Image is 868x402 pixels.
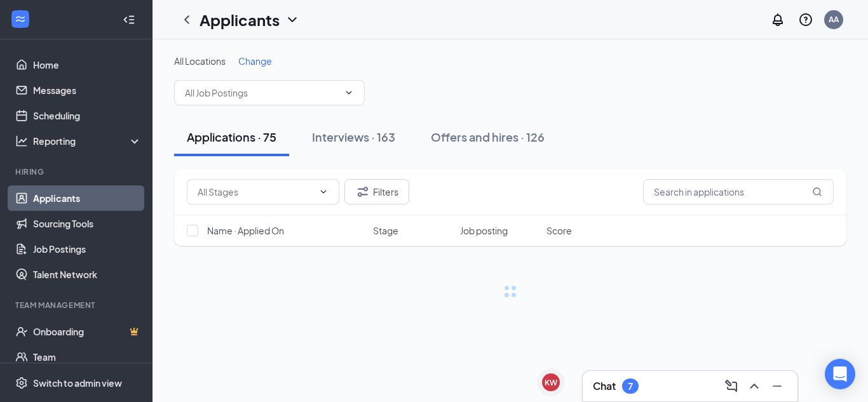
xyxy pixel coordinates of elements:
[33,77,142,103] a: Messages
[185,86,339,100] input: All Job Postings
[721,376,742,396] button: ComposeMessage
[14,13,27,25] svg: WorkstreamLogo
[628,381,633,392] div: 7
[15,377,28,389] svg: Settings
[179,12,194,27] svg: ChevronLeft
[207,224,284,237] span: Name · Applied On
[285,12,300,27] svg: ChevronDown
[33,319,142,344] a: OnboardingCrown
[123,13,135,26] svg: Collapse
[33,103,142,128] a: Scheduling
[33,344,142,370] a: Team
[344,88,354,98] svg: ChevronDown
[373,224,398,237] span: Stage
[770,379,785,394] svg: Minimize
[318,187,329,197] svg: ChevronDown
[825,359,855,389] div: Open Intercom Messenger
[744,376,764,396] button: ChevronUp
[200,9,280,30] h1: Applicants
[238,55,272,67] span: Change
[312,129,395,145] div: Interviews · 163
[15,135,28,147] svg: Analysis
[593,379,616,393] h3: Chat
[431,129,545,145] div: Offers and hires · 126
[798,12,813,27] svg: QuestionInfo
[460,224,508,237] span: Job posting
[643,179,834,204] input: Search in applications
[33,185,142,211] a: Applicants
[33,262,142,287] a: Talent Network
[724,379,739,394] svg: ComposeMessage
[33,52,142,77] a: Home
[812,187,822,197] svg: MagnifyingGlass
[33,135,142,147] div: Reporting
[546,224,572,237] span: Score
[344,179,409,204] button: Filter Filters
[770,12,785,27] svg: Notifications
[747,379,762,394] svg: ChevronUp
[767,376,787,396] button: Minimize
[33,377,122,389] div: Switch to admin view
[198,185,313,199] input: All Stages
[33,236,142,262] a: Job Postings
[829,14,839,25] div: AA
[33,211,142,236] a: Sourcing Tools
[15,166,139,177] div: Hiring
[15,300,139,311] div: Team Management
[174,55,226,67] span: All Locations
[187,129,276,145] div: Applications · 75
[355,184,370,199] svg: Filter
[545,377,557,388] div: KW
